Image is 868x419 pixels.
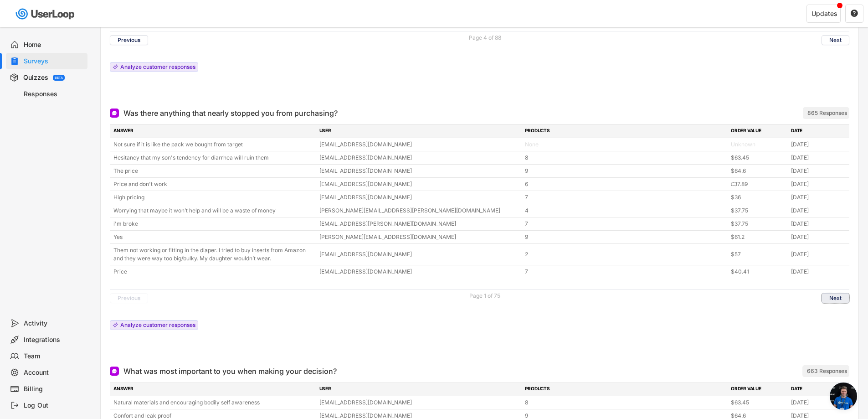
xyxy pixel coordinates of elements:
div: Natural materials and encouraging bodily self awareness [113,398,314,407]
div: [EMAIL_ADDRESS][PERSON_NAME][DOMAIN_NAME] [319,220,520,228]
div: 7 [525,220,725,228]
div: Price and don't work [113,180,314,188]
div: $40.41 [731,268,786,276]
div: Worrying that maybe it won’t help and will be a waste of money [113,207,314,215]
div: Surveys [24,57,84,66]
div: Quizzes [23,73,48,82]
button: Next [822,35,849,45]
div: $61.2 [731,233,786,241]
div: Home [24,41,84,49]
div: $63.45 [731,154,786,162]
div: 2 [525,250,725,259]
div: $57 [731,250,786,259]
div: [DATE] [791,250,846,259]
div: Price [113,268,314,276]
div: [DATE] [791,268,846,276]
div: Page 4 of 88 [469,35,501,41]
div: Billing [24,385,84,393]
div: [DATE] [791,398,846,407]
div: $37.75 [731,207,786,215]
div: PRODUCTS [525,127,725,135]
div: [DATE] [791,193,846,202]
div: The price [113,167,314,175]
div: Integrations [24,336,84,344]
div: $63.45 [731,398,786,407]
div: Yes [113,233,314,241]
div: [DATE] [791,167,846,175]
text:  [851,9,858,17]
div: [DATE] [791,220,846,228]
div: 9 [525,167,725,175]
div: ORDER VALUE [731,127,786,135]
div: [EMAIL_ADDRESS][DOMAIN_NAME] [319,140,520,149]
div: ORDER VALUE [731,385,786,393]
button: Next [822,293,849,303]
div: [EMAIL_ADDRESS][DOMAIN_NAME] [319,193,520,202]
div: [EMAIL_ADDRESS][DOMAIN_NAME] [319,250,520,259]
div: What was most important to you when making your decision? [123,366,337,377]
div: [EMAIL_ADDRESS][DOMAIN_NAME] [319,154,520,162]
div: ANSWER [113,385,314,393]
div: [DATE] [791,154,846,162]
div: $36 [731,193,786,202]
div: Log Out [24,401,84,410]
div: £37.89 [731,180,786,188]
div: [PERSON_NAME][EMAIL_ADDRESS][DOMAIN_NAME] [319,233,520,241]
button:  [850,10,858,18]
img: Open Ended [112,368,117,374]
div: 6 [525,180,725,188]
div: 8 [525,398,725,407]
div: Responses [24,90,84,98]
div: 9 [525,233,725,241]
div: [EMAIL_ADDRESS][DOMAIN_NAME] [319,268,520,276]
div: 4 [525,207,725,215]
div: 8 [525,154,725,162]
div: [DATE] [791,233,846,241]
div: Activity [24,319,84,328]
div: $37.75 [731,220,786,228]
div: DATE [791,385,846,393]
div: Was there anything that nearly stopped you from purchasing? [123,108,338,119]
div: None [525,140,725,149]
div: 7 [525,268,725,276]
div: Hesitancy that my son's tendency for diarrhea will ruin them [113,154,314,162]
div: [DATE] [791,207,846,215]
div: USER [319,127,520,135]
div: BETA [55,76,63,79]
button: Previous [110,35,148,45]
div: Updates [812,10,837,17]
div: 7 [525,193,725,202]
div: Account [24,368,84,377]
div: PRODUCTS [525,385,725,393]
div: Open chat [830,383,857,410]
div: [EMAIL_ADDRESS][DOMAIN_NAME] [319,167,520,175]
div: [PERSON_NAME][EMAIL_ADDRESS][PERSON_NAME][DOMAIN_NAME] [319,207,520,215]
img: userloop-logo-01.svg [14,5,78,23]
div: High pricing [113,193,314,202]
div: Unknown [731,140,786,149]
div: [EMAIL_ADDRESS][DOMAIN_NAME] [319,398,520,407]
div: DATE [791,127,846,135]
div: [DATE] [791,140,846,149]
div: [DATE] [791,180,846,188]
div: i'm broke [113,220,314,228]
div: USER [319,385,520,393]
button: Previous [110,293,148,303]
div: Analyze customer responses [120,64,195,70]
div: ANSWER [113,127,314,135]
div: Page 1 of 75 [469,293,500,299]
div: Analyze customer responses [120,322,195,328]
div: 865 Responses [807,109,847,117]
div: Them not working or fitting in the diaper. I tried to buy inserts from Amazon and they were way t... [113,246,314,263]
div: 663 Responses [807,367,847,375]
div: Team [24,352,84,361]
div: $64.6 [731,167,786,175]
div: Not sure if it is like the pack we bought from target [113,140,314,149]
div: [EMAIL_ADDRESS][DOMAIN_NAME] [319,180,520,188]
img: Open Ended [112,110,117,116]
